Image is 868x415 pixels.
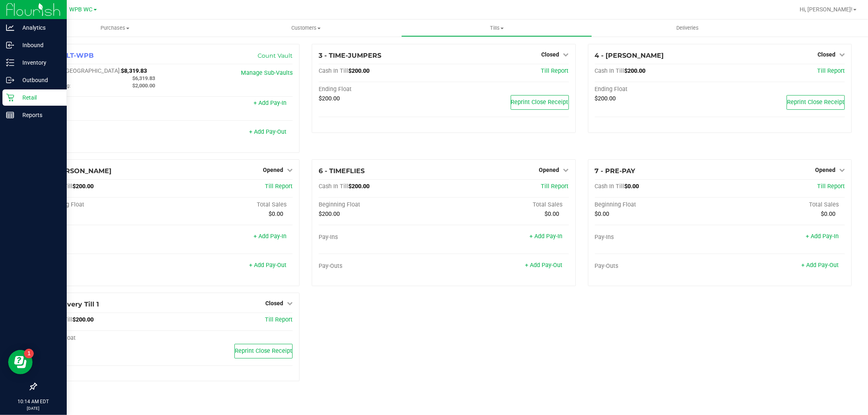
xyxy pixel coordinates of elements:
[70,6,93,13] span: WPB WC
[821,211,835,217] span: $0.00
[265,300,283,306] span: Closed
[43,100,168,108] div: Pay-Ins
[319,167,365,175] span: 6 - TIMEFLIES
[254,233,286,240] a: + Add Pay-In
[269,211,283,217] span: $0.00
[815,167,835,173] span: Opened
[801,262,839,269] a: + Add Pay-Out
[234,344,293,359] button: Reprint Close Receipt
[14,93,63,102] p: Retail
[319,86,444,93] div: Ending Float
[249,262,286,269] a: + Add Pay-Out
[542,51,560,58] span: Closed
[319,52,381,59] span: 3 - TIME-JUMPERS
[402,24,592,32] span: Tills
[8,350,33,374] iframe: Resource center
[818,51,835,58] span: Closed
[43,52,94,59] span: 1 - VAULT-WPB
[265,316,293,323] a: Till Report
[319,67,348,74] span: Cash In Till
[541,67,569,74] a: Till Report
[511,95,569,110] button: Reprint Close Receipt
[800,6,853,13] span: Hi, [PERSON_NAME]!
[132,75,155,81] span: $6,319.83
[530,233,563,240] a: + Add Pay-In
[4,398,63,405] p: 10:14 AM EDT
[43,263,168,270] div: Pay-Outs
[132,83,155,89] span: $2,000.00
[595,234,720,241] div: Pay-Ins
[595,67,625,74] span: Cash In Till
[545,211,560,217] span: $0.00
[14,75,63,85] p: Outbound
[595,95,616,102] span: $200.00
[595,211,610,217] span: $0.00
[348,183,370,190] span: $200.00
[263,167,283,173] span: Opened
[319,234,444,241] div: Pay-Ins
[210,20,401,37] a: Customers
[665,24,710,32] span: Deliveries
[72,183,94,190] span: $200.00
[6,111,14,119] inline-svg: Reports
[595,263,720,270] div: Pay-Outs
[595,86,720,93] div: Ending Float
[625,67,646,74] span: $200.00
[43,167,112,175] span: 5 - [PERSON_NAME]
[241,70,293,76] a: Manage Sub-Vaults
[6,93,14,102] inline-svg: Retail
[14,23,63,33] p: Analytics
[595,201,720,209] div: Beginning Float
[43,300,99,308] span: 8 - Delivery Till 1
[525,262,563,269] a: + Add Pay-Out
[817,67,845,74] a: Till Report
[720,201,845,209] div: Total Sales
[43,234,168,241] div: Pay-Ins
[6,59,14,67] inline-svg: Inventory
[444,201,568,209] div: Total Sales
[806,233,839,240] a: + Add Pay-In
[817,183,845,190] a: Till Report
[6,41,14,49] inline-svg: Inbound
[319,95,340,102] span: $200.00
[319,211,340,217] span: $200.00
[72,316,94,323] span: $200.00
[235,348,292,354] span: Reprint Close Receipt
[595,183,625,190] span: Cash In Till
[20,24,210,32] span: Purchases
[43,335,168,342] div: Ending Float
[254,100,286,106] a: + Add Pay-In
[625,183,639,190] span: $0.00
[787,95,845,110] button: Reprint Close Receipt
[319,263,444,270] div: Pay-Outs
[249,128,286,135] a: + Add Pay-Out
[6,24,14,32] inline-svg: Analytics
[348,67,370,74] span: $200.00
[43,67,121,74] span: Cash In [GEOGRAPHIC_DATA]:
[595,52,664,59] span: 4 - [PERSON_NAME]
[168,201,293,209] div: Total Sales
[511,99,568,106] span: Reprint Close Receipt
[24,349,34,359] iframe: Resource center unread badge
[14,40,63,50] p: Inbound
[43,201,168,209] div: Beginning Float
[211,24,401,32] span: Customers
[592,20,783,37] a: Deliveries
[265,183,293,190] a: Till Report
[319,201,444,209] div: Beginning Float
[401,20,592,37] a: Tills
[541,183,569,190] a: Till Report
[539,167,560,173] span: Opened
[787,99,844,106] span: Reprint Close Receipt
[319,183,348,190] span: Cash In Till
[4,405,63,411] p: [DATE]
[20,20,210,37] a: Purchases
[43,129,168,137] div: Pay-Outs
